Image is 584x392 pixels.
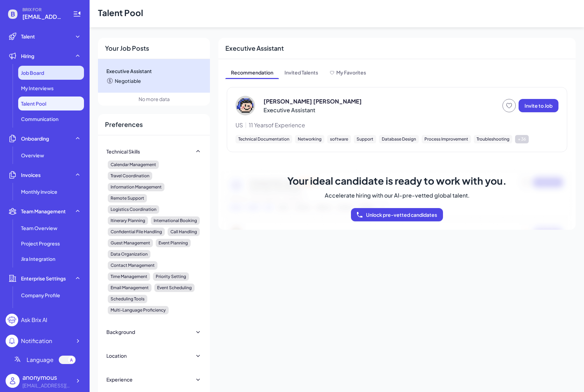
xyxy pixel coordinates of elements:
span: Job Board [21,69,44,76]
p: [PERSON_NAME] [PERSON_NAME] [263,97,362,106]
span: Recommendation [225,67,279,79]
p: Executive Assistant [263,106,362,114]
span: Invite to Job [525,102,553,109]
span: US [235,121,243,129]
span: Team Overview [21,224,57,231]
div: Calendar Management [108,161,159,169]
img: talent-bg [218,166,576,230]
span: Communication [21,115,58,122]
div: Contact Management [108,261,157,270]
div: Ask Brix AI [21,316,47,324]
div: Database Design [379,135,419,143]
img: Vimala Mark [235,96,255,115]
div: Guest Management [108,239,153,247]
span: Talent Pool [21,100,46,107]
div: Priority Setting [153,272,189,281]
span: 11 Years of Experience [249,121,305,129]
span: Your ideal candidate is ready to work with you. [287,174,507,187]
div: No more data [139,95,170,103]
div: mzheng@himcap.com [22,382,71,389]
div: anonymous [22,372,71,382]
div: software [327,135,351,143]
button: Invite to Job [519,99,558,112]
span: Accelerate hiring with our AI-pre-vetted global talent. [325,191,470,200]
div: Process Improvement [422,135,471,143]
span: Overview [21,152,44,159]
div: Logistics Coordination [108,205,159,214]
div: Technical Skills [106,148,140,155]
div: Support [354,135,376,143]
span: Invited Talents [279,67,324,79]
div: Remote Support [108,194,147,202]
div: Itinerary Planning [108,216,148,225]
img: user_logo.png [6,374,20,388]
div: Email Management [108,284,152,292]
span: Executive Assistant [106,67,202,74]
span: Monthly invoice [21,188,57,195]
div: Preferences [98,114,210,135]
div: Networking [295,135,324,143]
div: Information Management [108,183,164,191]
div: Background [106,328,135,335]
div: Location [106,352,127,359]
span: Enterprise Settings [21,275,66,282]
span: Unlock pre-vetted candidates [366,212,437,218]
span: Jira Integration [21,255,55,262]
span: Account Management [21,307,73,314]
div: Notification [21,337,52,345]
div: Your Job Posts [98,38,210,59]
div: Troubleshooting [474,135,512,143]
div: Event Scheduling [154,284,195,292]
div: International Booking [151,216,200,225]
span: BRIX FOR [22,7,64,13]
div: Call Handling [168,228,200,236]
div: Technical Documentation [235,135,292,143]
span: Onboarding [21,135,49,142]
span: Team Management [21,208,66,215]
div: Experience [106,376,133,383]
span: Invoices [21,171,41,178]
div: Time Management [108,272,150,281]
span: Project Progress [21,240,60,247]
div: Event Planning [156,239,191,247]
div: Multi-Language Proficiency [108,306,169,314]
div: Data Organization [108,250,150,258]
div: Executive Assistant [218,38,576,59]
div: Scheduling Tools [108,295,147,303]
span: Talent [21,33,35,40]
div: Travel Coordination [108,172,152,180]
span: Language [27,356,54,364]
div: + 36 [515,135,529,143]
span: My Interviews [21,85,54,92]
span: My Favorites [336,69,366,76]
span: mzheng@himcap.com [22,13,64,21]
div: Confidential File Handling [108,228,165,236]
button: Unlock pre-vetted candidates [351,208,443,221]
span: Company Profile [21,292,60,299]
span: Negotiable [115,77,141,84]
span: Hiring [21,52,34,59]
